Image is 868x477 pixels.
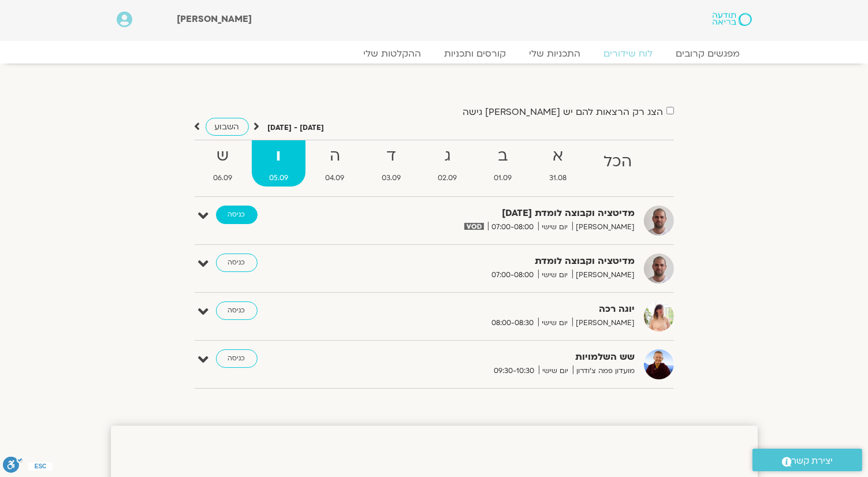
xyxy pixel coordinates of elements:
[538,317,572,329] span: יום שישי
[216,206,258,224] a: כניסה
[364,172,418,184] span: 03.09
[464,223,483,230] img: vodicon
[463,107,664,117] label: הצג רק הרצאות להם יש [PERSON_NAME] גישה
[196,172,249,184] span: 06.09
[752,449,862,471] a: יצירת קשר
[572,221,635,233] span: [PERSON_NAME]
[352,206,635,221] strong: מדיטציה וקבוצה לומדת [DATE]
[538,221,572,233] span: יום שישי
[196,143,249,169] strong: ש
[308,143,362,169] strong: ה
[792,453,833,469] span: יצירת קשר
[593,48,665,59] a: לוח שידורים
[539,365,573,377] span: יום שישי
[572,317,635,329] span: [PERSON_NAME]
[420,140,474,187] a: ג02.09
[420,143,474,169] strong: ג
[196,140,249,187] a: ש06.09
[586,140,649,187] a: הכל
[586,149,649,175] strong: הכל
[476,140,529,187] a: ב01.09
[216,301,258,320] a: כניסה
[532,140,584,187] a: א31.08
[573,365,635,377] span: מועדון פמה צ'ודרון
[488,269,538,281] span: 07:00-08:00
[252,143,306,169] strong: ו
[352,48,433,59] a: ההקלטות שלי
[420,172,474,184] span: 02.09
[216,349,258,368] a: כניסה
[215,121,240,132] span: השבוע
[488,221,538,233] span: 07:00-08:00
[488,317,538,329] span: 08:00-08:30
[352,254,635,269] strong: מדיטציה וקבוצה לומדת
[538,269,572,281] span: יום שישי
[206,118,249,136] a: השבוע
[352,349,635,365] strong: שש השלמויות
[433,48,518,59] a: קורסים ותכניות
[490,365,539,377] span: 09:30-10:30
[117,48,752,59] nav: Menu
[216,254,258,272] a: כניסה
[364,143,418,169] strong: ד
[532,172,584,184] span: 31.08
[268,122,325,134] p: [DATE] - [DATE]
[177,13,252,25] span: [PERSON_NAME]
[308,172,362,184] span: 04.09
[572,269,635,281] span: [PERSON_NAME]
[518,48,593,59] a: התכניות שלי
[252,172,306,184] span: 05.09
[308,140,362,187] a: ה04.09
[252,140,306,187] a: ו05.09
[352,301,635,317] strong: יוגה רכה
[532,143,584,169] strong: א
[476,172,529,184] span: 01.09
[476,143,529,169] strong: ב
[665,48,752,59] a: מפגשים קרובים
[364,140,418,187] a: ד03.09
